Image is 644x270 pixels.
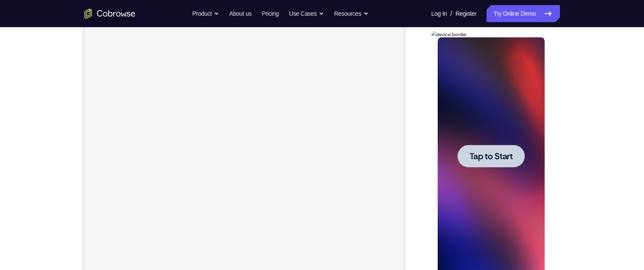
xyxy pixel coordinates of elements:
a: About us [229,5,251,22]
a: Pricing [262,5,278,22]
button: Resources [334,5,368,22]
span: / [450,8,452,19]
a: Try Online Demo [487,5,560,22]
a: Register [456,5,476,22]
a: Log In [431,5,447,22]
button: Product [192,5,219,22]
button: Use Cases [289,5,324,22]
a: Go to the home page [84,8,135,19]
